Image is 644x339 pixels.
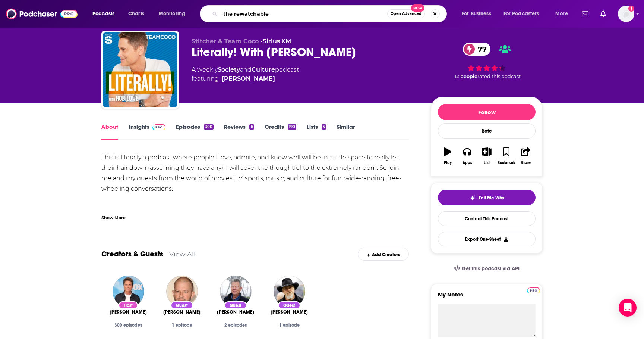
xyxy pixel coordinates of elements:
span: Open Advanced [391,12,422,16]
a: Jon Cryer [163,309,201,315]
div: Open Intercom Messenger [619,299,637,317]
img: Podchaser - Follow, Share and Rate Podcasts [6,7,78,21]
a: About [101,123,118,140]
span: New [411,4,424,12]
span: [PERSON_NAME] [217,309,254,315]
button: List [477,143,496,169]
span: For Business [462,9,491,19]
button: Play [438,143,457,169]
span: For Podcasters [503,9,539,19]
button: tell me why sparkleTell Me Why [438,190,536,205]
a: Rob Lowe [222,74,275,83]
a: Lists5 [307,123,326,140]
img: Rob Lowe [113,276,144,307]
span: Monitoring [159,9,185,19]
span: and [240,66,252,73]
button: Export One-Sheet [438,232,536,246]
span: featuring [192,74,299,83]
img: Jon Cryer [166,276,198,307]
button: Open AdvancedNew [387,9,425,18]
span: More [555,9,568,19]
button: open menu [457,8,501,20]
a: InsightsPodchaser Pro [129,123,165,140]
span: 12 people [454,74,477,79]
a: Sirius XM [263,38,291,45]
div: 77 12 peoplerated this podcast [431,38,543,84]
button: Bookmark [496,143,516,169]
img: Literally! With Rob Lowe [103,32,177,107]
button: Show profile menu [618,6,634,22]
img: Podchaser Pro [527,287,540,293]
div: A weekly podcast [192,65,299,83]
div: Guest [224,301,247,309]
img: Trace Adkins [274,276,305,307]
div: Apps [463,161,472,165]
div: Bookmark [498,161,515,165]
button: Share [516,143,536,169]
a: Contact This Podcast [438,211,536,226]
a: Rob Lowe [110,309,147,315]
span: • [261,38,291,45]
a: Reviews6 [224,123,254,140]
div: Guest [278,301,300,309]
span: 77 [470,43,490,56]
div: 300 [204,124,214,130]
a: View All [169,250,196,258]
div: 2 episodes [215,323,256,328]
button: open menu [550,8,577,20]
button: Follow [438,104,536,120]
div: Rate [438,123,536,139]
label: My Notes [438,291,536,304]
button: open menu [499,8,550,20]
div: 1 episode [268,323,310,328]
div: Search podcasts, credits, & more... [207,5,454,22]
div: Share [521,161,531,165]
a: Show notifications dropdown [597,7,609,20]
img: User Profile [618,6,634,22]
a: 77 [463,43,490,56]
span: Logged in as rowan.sullivan [618,6,634,22]
span: [PERSON_NAME] [271,309,308,315]
span: Get this podcast via API [462,265,520,272]
a: Creators & Guests [101,249,163,259]
a: Pro website [527,286,540,293]
a: Culture [252,66,275,73]
div: List [484,161,490,165]
span: Charts [128,9,144,19]
img: Podchaser Pro [152,124,165,130]
button: open menu [154,8,195,20]
span: Tell Me Why [479,195,504,201]
a: Charts [123,8,149,20]
button: Apps [457,143,477,169]
div: 6 [249,124,254,130]
a: Show notifications dropdown [579,7,591,20]
a: Society [218,66,240,73]
input: Search podcasts, credits, & more... [220,8,387,20]
svg: Add a profile image [628,6,634,12]
div: 5 [322,124,326,130]
img: tell me why sparkle [470,195,476,201]
img: David Foster [220,276,252,307]
div: 300 episodes [107,323,149,328]
span: Podcasts [92,9,114,19]
span: rated this podcast [477,74,521,79]
span: Stitcher & Team Coco [192,38,259,45]
span: [PERSON_NAME] [110,309,147,315]
span: [PERSON_NAME] [163,309,201,315]
button: open menu [87,8,124,20]
div: Guest [171,301,193,309]
div: 190 [288,124,296,130]
a: Episodes300 [176,123,214,140]
div: Add Creators [358,248,409,261]
a: Get this podcast via API [448,259,525,278]
div: This is literally a podcast where people I love, admire, and know well will be in a safe space to... [101,152,409,226]
a: Credits190 [265,123,296,140]
div: 1 episode [161,323,203,328]
div: Host [119,301,138,309]
div: Play [444,161,452,165]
